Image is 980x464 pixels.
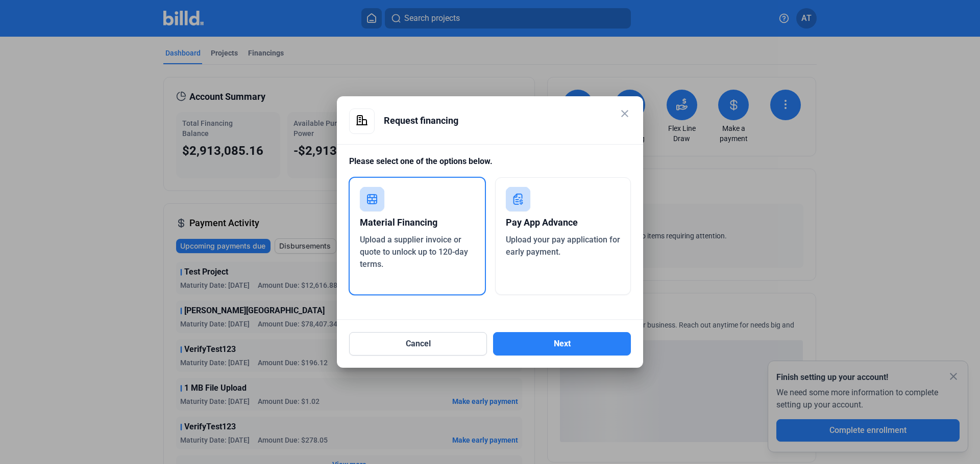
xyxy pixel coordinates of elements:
[506,211,621,234] div: Pay App Advance
[384,108,631,133] div: Request financing
[349,332,487,356] button: Cancel
[349,155,631,177] div: Please select one of the options below.
[506,235,620,257] span: Upload your pay application for early payment.
[360,211,475,234] div: Material Financing
[360,235,468,269] span: Upload a supplier invoice or quote to unlock up to 120-day terms.
[493,332,631,356] button: Next
[619,107,631,120] mat-icon: close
